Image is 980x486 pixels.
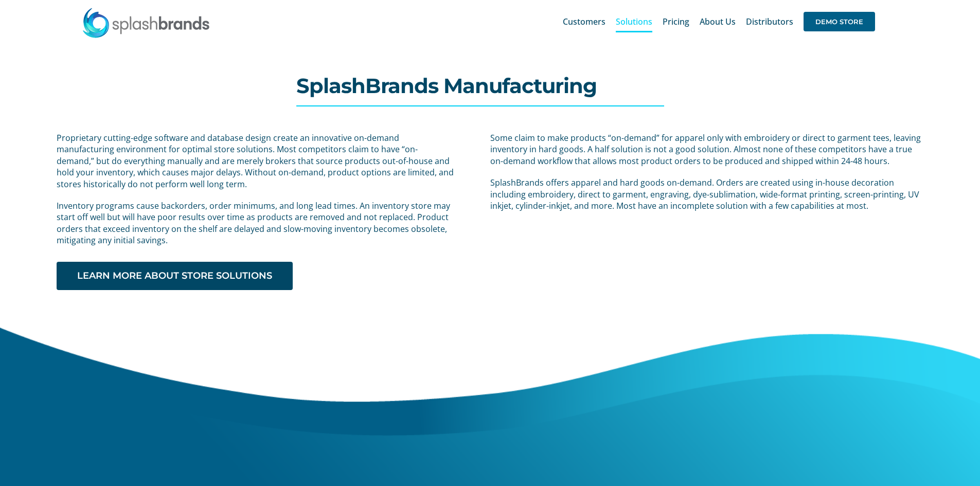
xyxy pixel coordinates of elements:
[663,17,689,26] span: Pricing
[804,12,875,31] span: DEMO STORE
[563,17,605,26] span: Customers
[296,76,684,96] h1: SplashBrands Manufacturing
[563,5,875,38] nav: Main Menu
[57,132,454,190] p: Proprietary cutting-edge software and database design create an innovative on-demand manufacturin...
[77,271,272,281] span: LEARN MORE ABOUT STORE SOLUTIONS
[804,5,875,38] a: DEMO STORE
[57,200,454,246] p: Inventory programs cause backorders, order minimums, and long lead times. An inventory store may ...
[57,262,293,290] a: LEARN MORE ABOUT STORE SOLUTIONS
[700,17,736,26] span: About Us
[616,17,652,26] span: Solutions
[490,177,923,211] p: SplashBrands offers apparel and hard goods on-demand. Orders are created using in-house decoratio...
[563,5,605,38] a: Customers
[490,132,923,167] p: Some claim to make products “on-demand” for apparel only with embroidery or direct to garment tee...
[746,5,793,38] a: Distributors
[663,5,689,38] a: Pricing
[746,17,793,26] span: Distributors
[82,7,210,38] img: SplashBrands.com Logo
